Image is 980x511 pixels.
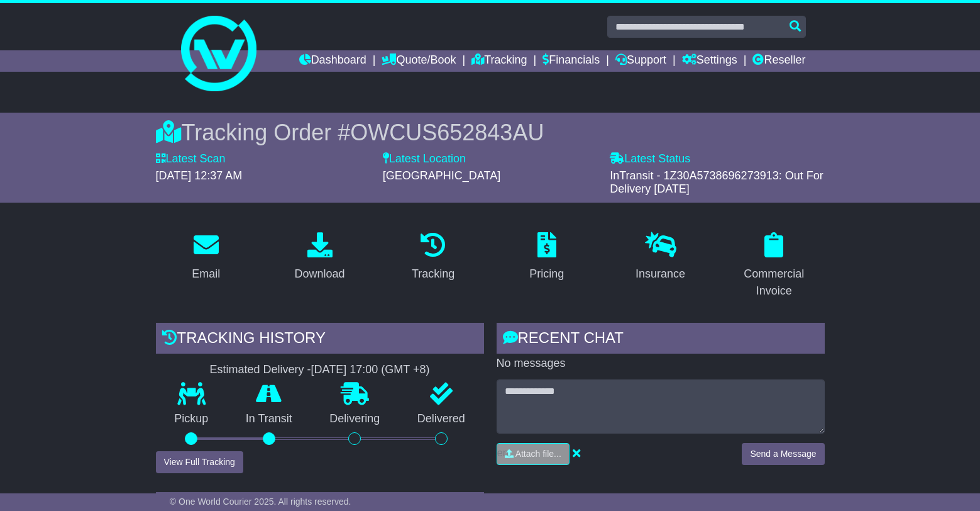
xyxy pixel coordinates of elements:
a: Financials [542,50,600,72]
p: Delivering [311,412,399,426]
button: Send a Message [742,443,824,465]
span: © One World Courier 2025. All rights reserved. [170,497,351,507]
p: Pickup [156,412,228,426]
label: Latest Location [383,152,466,166]
div: Tracking [412,266,454,283]
div: Pricing [529,266,564,283]
p: No messages [497,357,825,371]
div: Tracking history [156,323,484,357]
a: Tracking [471,50,527,72]
a: Commercial Invoice [724,228,825,304]
label: Latest Status [610,152,690,166]
div: Insurance [636,266,685,283]
span: [DATE] 12:37 AM [156,169,243,182]
a: Download [286,228,353,287]
p: Delivered [399,412,484,426]
label: Latest Scan [156,152,226,166]
div: Tracking Order # [156,119,825,146]
a: Reseller [752,50,805,72]
span: OWCUS652843AU [350,120,544,145]
a: Insurance [627,228,693,287]
button: View Full Tracking [156,451,243,473]
a: Support [615,50,666,72]
div: Estimated Delivery - [156,363,484,377]
div: RECENT CHAT [497,323,825,357]
a: Settings [682,50,737,72]
a: Email [184,228,228,287]
a: Tracking [404,228,463,287]
span: InTransit - 1Z30A5738696273913: Out For Delivery [DATE] [610,169,823,196]
div: [DATE] 17:00 (GMT +8) [311,363,430,377]
div: Download [294,266,344,283]
div: Commercial Invoice [732,266,817,300]
span: [GEOGRAPHIC_DATA] [383,169,500,182]
div: Email [192,266,220,283]
a: Dashboard [299,50,366,72]
a: Pricing [521,228,572,287]
a: Quote/Book [382,50,456,72]
p: In Transit [227,412,311,426]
